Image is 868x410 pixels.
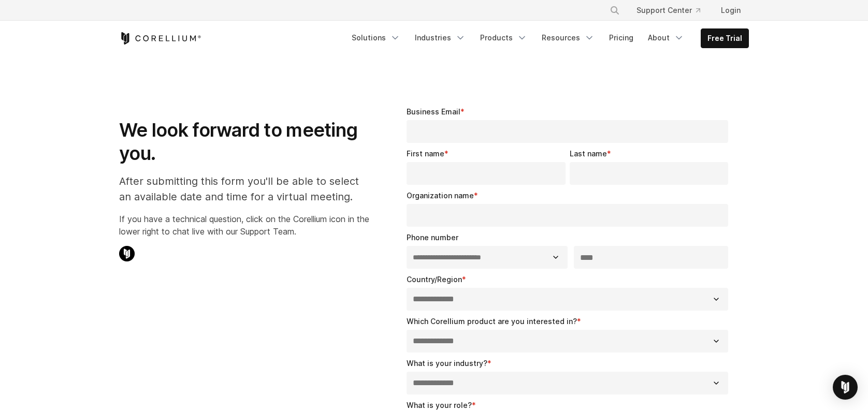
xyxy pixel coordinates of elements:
span: First name [407,149,444,158]
a: Solutions [345,28,407,47]
a: Pricing [603,28,640,47]
span: Last name [570,149,607,158]
span: Phone number [407,233,458,242]
a: About [642,28,690,47]
div: Navigation Menu [345,28,749,48]
div: Open Intercom Messenger [833,375,858,400]
a: Products [474,28,533,47]
span: What is your industry? [407,359,487,368]
a: Support Center [628,1,708,20]
div: Navigation Menu [597,1,749,20]
h1: We look forward to meeting you. [119,119,369,165]
p: If you have a technical question, click on the Corellium icon in the lower right to chat live wit... [119,213,369,238]
img: Corellium Chat Icon [119,246,135,261]
a: Free Trial [701,29,748,48]
span: Which Corellium product are you interested in? [407,317,577,326]
a: Resources [536,28,601,47]
span: Organization name [407,191,474,200]
a: Corellium Home [119,32,201,45]
span: What is your role? [407,401,472,409]
a: Login [713,1,749,20]
button: Search [605,1,624,20]
p: After submitting this form you'll be able to select an available date and time for a virtual meet... [119,173,369,204]
span: Country/Region [407,275,462,284]
a: Industries [409,28,472,47]
span: Business Email [407,107,460,116]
